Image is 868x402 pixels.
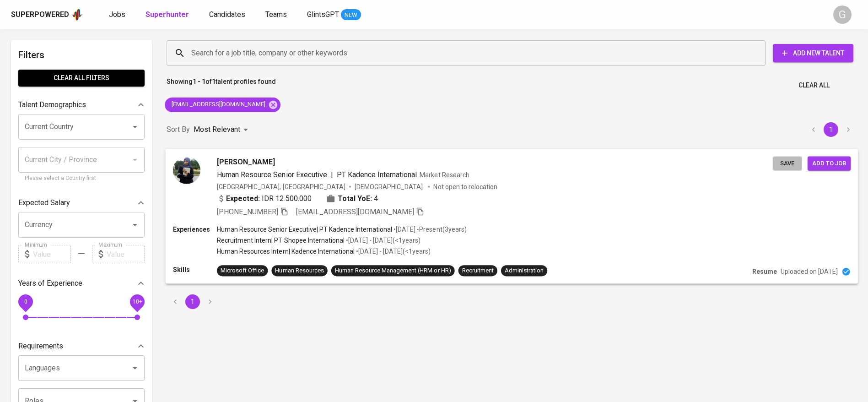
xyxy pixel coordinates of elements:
[18,48,145,62] h6: Filters
[217,182,345,191] div: [GEOGRAPHIC_DATA], [GEOGRAPHIC_DATA]
[167,77,276,94] p: Showing of talent profiles found
[824,122,838,137] button: page 1
[129,362,141,375] button: Open
[209,10,245,19] span: Candidates
[18,99,86,110] p: Talent Demographics
[805,122,857,137] nav: pagination navigation
[24,299,27,305] span: 0
[25,174,138,183] p: Please select a Country first
[217,170,327,179] span: Human Resource Senior Executive
[173,265,217,274] p: Skills
[18,96,145,114] div: Talent Demographics
[173,225,217,234] p: Experiences
[433,182,497,191] p: Not open to relocation
[808,156,851,170] button: Add to job
[217,247,355,256] p: Human Resources Intern | Kadence International
[392,225,466,234] p: • [DATE] - Present ( 3 years )
[462,266,494,275] div: Recruitment
[165,100,271,109] span: [EMAIL_ADDRESS][DOMAIN_NAME]
[132,299,142,305] span: 10+
[217,156,275,167] span: [PERSON_NAME]
[217,236,345,245] p: Recruitment Intern | PT Shopee International
[307,10,339,19] span: GlintsGPT
[129,120,141,133] button: Open
[109,10,125,19] span: Jobs
[345,236,421,245] p: • [DATE] - [DATE] ( <1 years )
[129,218,141,231] button: Open
[165,98,280,112] div: [EMAIL_ADDRESS][DOMAIN_NAME]
[355,182,424,191] span: [DEMOGRAPHIC_DATA]
[71,8,83,22] img: app logo
[275,266,323,275] div: Human Resources
[109,9,127,21] a: Jobs
[167,149,857,283] a: [PERSON_NAME]Human Resource Senior Executive|PT Kadence InternationalMarket Research[GEOGRAPHIC_D...
[781,267,838,276] p: Uploaded on [DATE]
[752,267,777,276] p: Resume
[773,44,853,62] button: Add New Talent
[33,245,71,263] input: Value
[26,72,137,84] span: Clear All filters
[167,124,190,135] p: Sort By
[777,158,798,168] span: Save
[212,78,216,85] b: 1
[107,245,145,263] input: Value
[296,207,415,216] span: [EMAIL_ADDRESS][DOMAIN_NAME]
[355,247,431,256] p: • [DATE] - [DATE] ( <1 years )
[217,207,278,216] span: [PHONE_NUMBER]
[194,121,251,138] div: Most Relevant
[335,266,451,275] div: Human Resource Management (HRM or HR)
[265,9,289,21] a: Teams
[146,9,191,21] a: Superhunter
[780,48,846,59] span: Add New Talent
[221,266,264,275] div: Microsoft Office
[374,193,378,204] span: 4
[307,9,361,21] a: GlintsGPT NEW
[341,11,361,20] span: NEW
[18,341,63,352] p: Requirements
[217,225,392,234] p: Human Resource Senior Executive | PT Kadence International
[773,156,802,170] button: Save
[331,169,333,180] span: |
[833,5,852,24] div: G
[18,274,145,293] div: Years of Experience
[193,78,205,85] b: 1 - 1
[795,77,833,94] button: Clear All
[11,10,69,20] div: Superpowered
[265,10,287,19] span: Teams
[337,170,417,179] span: PT Kadence International
[167,294,219,309] nav: pagination navigation
[18,70,145,87] button: Clear All filters
[505,266,544,275] div: Administration
[11,8,83,22] a: Superpoweredapp logo
[194,124,240,135] p: Most Relevant
[18,194,145,212] div: Expected Salary
[217,193,312,204] div: IDR 12.500.000
[798,80,830,91] span: Clear All
[226,193,260,204] b: Expected:
[338,193,372,204] b: Total YoE:
[18,337,145,355] div: Requirements
[18,197,70,208] p: Expected Salary
[812,158,846,168] span: Add to job
[146,10,189,19] b: Superhunter
[185,294,200,309] button: page 1
[209,9,247,21] a: Candidates
[420,171,469,178] span: Market Research
[173,156,200,184] img: cd65b396aa33a5a1c4008c68e0ab7f6a.jpg
[18,278,82,289] p: Years of Experience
